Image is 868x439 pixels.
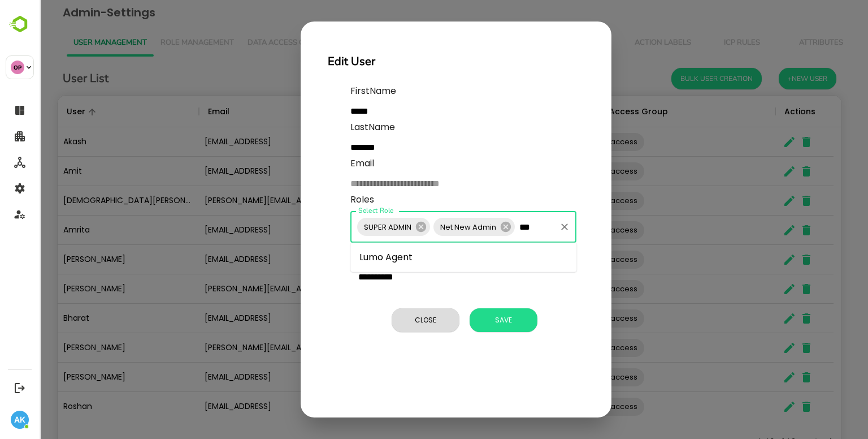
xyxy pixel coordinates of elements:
[394,221,463,234] span: Net New Admin
[311,120,480,134] label: LastName
[318,218,390,236] div: SUPER ADMIN
[311,193,335,206] label: Roles
[352,308,420,332] button: Close
[358,313,414,328] span: Close
[311,84,480,98] label: FirstName
[394,218,475,236] div: Net New Admin
[12,380,27,395] button: Logout
[11,411,29,429] div: AK
[430,308,498,332] button: Save
[318,221,379,234] span: SUPER ADMIN
[288,53,545,71] h2: Edit User
[436,313,492,328] span: Save
[319,206,354,216] label: Select Role
[11,61,24,74] div: OP
[6,14,34,35] img: BambooboxLogoMark.f1c84d78b4c51b1a7b5f700c9845e183.svg
[517,219,533,235] button: Clear
[311,247,537,268] li: Lumo Agent
[311,157,480,170] label: Email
